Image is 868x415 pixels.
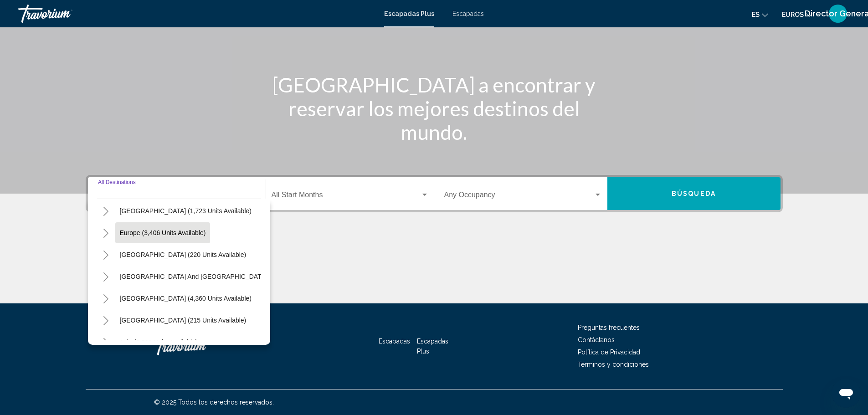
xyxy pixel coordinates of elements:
span: [GEOGRAPHIC_DATA] and [GEOGRAPHIC_DATA] (143 units available) [120,273,327,280]
button: [GEOGRAPHIC_DATA] (1,723 units available) [115,200,256,221]
a: Escapadas [452,10,484,17]
a: Travorium [18,5,375,23]
button: Toggle Australia (220 units available) [97,246,115,264]
button: Toggle Caribbean & Atlantic Islands (1,723 units available) [97,202,115,220]
a: Escapadas Plus [384,10,434,17]
a: Escapadas Plus [417,338,448,355]
button: Menú de usuario [826,4,850,23]
button: [GEOGRAPHIC_DATA] (4,360 units available) [115,288,256,309]
a: Términos y condiciones [578,361,649,368]
button: Toggle South Pacific and Oceania (143 units available) [97,267,115,286]
button: Búsqueda [607,177,781,210]
button: [GEOGRAPHIC_DATA] (220 units available) [115,244,251,265]
button: Cambiar moneda [782,8,812,21]
button: Europe (3,406 units available) [115,222,211,243]
h1: [GEOGRAPHIC_DATA] a encontrar y reservar los mejores destinos del mundo. [263,73,605,144]
span: [GEOGRAPHIC_DATA] (215 units available) [120,317,247,324]
button: Toggle Central America (215 units available) [97,311,115,329]
span: [GEOGRAPHIC_DATA] (4,360 units available) [120,295,252,302]
span: Europe (3,406 units available) [120,229,206,236]
div: Widget de búsqueda [88,177,781,210]
font: © 2025 Todos los derechos reservados. [154,399,274,406]
span: Asia (2,502 units available) [120,338,198,346]
a: Preguntas frecuentes [578,324,640,331]
button: Toggle South America (4,360 units available) [97,289,115,307]
button: [GEOGRAPHIC_DATA] (215 units available) [115,310,251,331]
span: [GEOGRAPHIC_DATA] (220 units available) [120,251,247,258]
span: Búsqueda [672,190,716,198]
button: Asia (2,502 units available) [115,332,202,353]
font: euros [782,11,804,18]
a: Travorium [154,333,245,360]
a: Escapadas [379,338,410,345]
a: Política de Privacidad [578,348,640,356]
a: Contáctanos [578,336,615,343]
button: [GEOGRAPHIC_DATA] and [GEOGRAPHIC_DATA] (143 units available) [115,266,332,287]
button: Toggle Europe (3,406 units available) [97,224,115,242]
button: Cambiar idioma [752,8,768,21]
span: [GEOGRAPHIC_DATA] (1,723 units available) [120,207,252,215]
iframe: Botón para iniciar la ventana de mensajería [832,379,861,408]
button: Toggle Asia (2,502 units available) [97,333,115,351]
font: es [752,11,760,18]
